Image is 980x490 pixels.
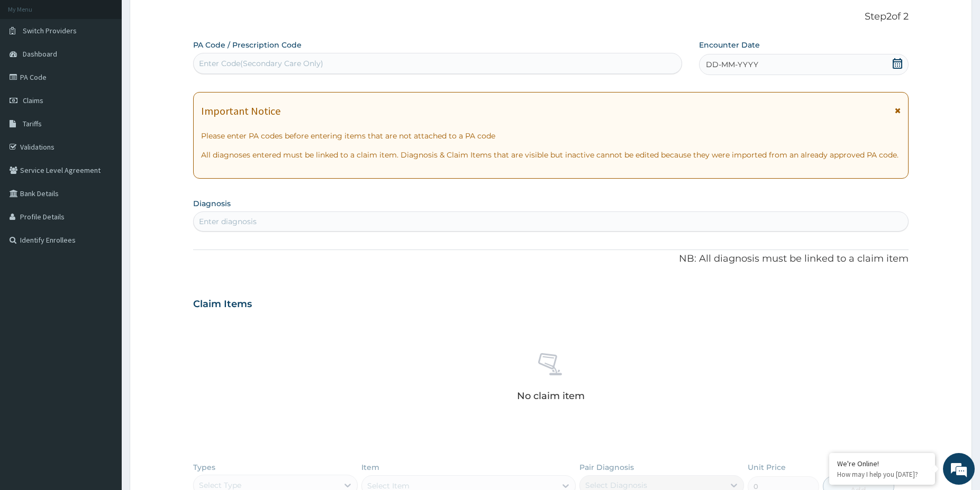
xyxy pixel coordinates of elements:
[23,49,57,59] span: Dashboard
[706,59,758,70] span: DD-MM-YYYY
[193,11,909,23] p: Step 2 of 2
[23,26,77,35] span: Switch Providers
[23,96,43,105] span: Claims
[174,5,199,31] div: Minimize live chat window
[517,391,585,401] p: No claim item
[201,131,901,141] p: Please enter PA codes before entering items that are not attached to a PA code
[193,252,909,266] p: NB: All diagnosis must be linked to a claim item
[5,289,202,326] textarea: Type your message and hit 'Enter'
[201,105,280,117] h1: Important Notice
[61,133,146,240] span: We're online!
[193,198,231,209] label: Diagnosis
[193,40,302,50] label: PA Code / Prescription Code
[199,58,323,69] div: Enter Code(Secondary Care Only)
[23,119,42,128] span: Tariffs
[201,150,901,160] p: All diagnoses entered must be linked to a claim item. Diagnosis & Claim Items that are visible bu...
[20,53,43,79] img: d_794563401_company_1708531726252_794563401
[55,59,178,73] div: Chat with us now
[193,299,252,310] h3: Claim Items
[837,470,927,479] p: How may I help you today?
[837,459,927,468] div: We're Online!
[199,216,257,227] div: Enter diagnosis
[699,40,760,50] label: Encounter Date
